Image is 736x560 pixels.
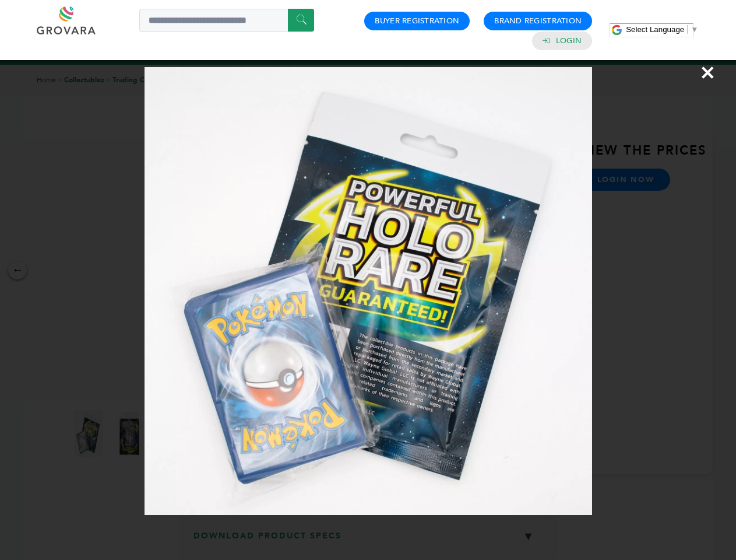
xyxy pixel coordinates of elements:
[556,36,582,46] a: Login
[139,9,314,32] input: Search a product or brand...
[626,25,684,34] span: Select Language
[145,67,592,515] img: Image Preview
[626,25,698,34] a: Select Language​
[494,16,582,26] a: Brand Registration
[700,56,716,89] span: ×
[375,16,459,26] a: Buyer Registration
[691,25,698,34] span: ▼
